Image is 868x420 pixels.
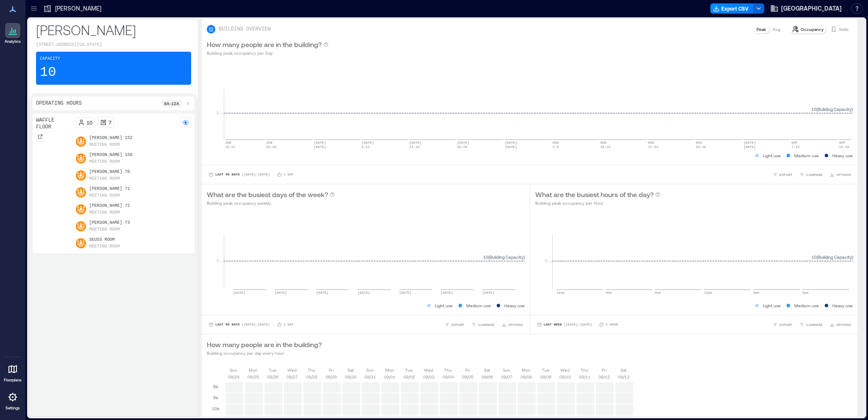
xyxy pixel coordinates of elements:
p: Meeting Room [89,209,120,216]
button: Last 90 Days |[DATE]-[DATE] [207,320,272,329]
p: [PERSON_NAME] 158 [89,152,133,159]
text: [DATE] [358,291,370,295]
text: 8pm [802,291,809,295]
p: 7 [108,119,111,126]
p: Fri [602,367,606,373]
p: Tue [269,367,276,373]
p: Peak [757,26,766,33]
text: [DATE] [275,291,287,295]
p: [PERSON_NAME] 70 [89,169,130,175]
p: Meeting Room [89,226,120,233]
p: Visits [839,26,849,33]
text: 8am [655,291,661,295]
p: Wed [287,367,297,373]
a: Settings [3,387,23,413]
p: Meeting Room [89,243,120,250]
p: [PERSON_NAME] 72 [89,203,130,209]
p: Thu [308,367,315,373]
p: Occupancy [801,26,823,33]
p: [STREET_ADDRESS][US_STATE] [36,42,191,48]
span: OPTIONS [836,322,851,327]
p: 09/08 [520,373,532,380]
p: Sat [484,367,490,373]
button: OPTIONS [500,320,525,329]
p: Building peak occupancy weekly [207,200,335,206]
p: [PERSON_NAME] 152 [89,135,133,142]
text: 13-19 [409,145,420,149]
p: 08/30 [345,373,356,380]
p: 08/28 [306,373,317,380]
p: 08/27 [287,373,298,380]
p: Light use [763,152,781,159]
p: Waffle Floor [36,117,72,131]
p: Medium use [794,152,819,159]
p: BUILDING OVERVIEW [219,26,270,33]
p: Settings [6,406,20,411]
tspan: 0 [217,258,219,263]
text: 12pm [704,291,712,295]
span: [GEOGRAPHIC_DATA] [781,4,842,13]
p: 09/12 [598,373,610,380]
text: AUG [600,141,606,145]
p: 09/06 [481,373,493,380]
button: EXPORT [771,170,794,179]
span: EXPORT [779,322,793,327]
text: 7-13 [791,145,799,149]
p: How many people are in the building? [207,39,322,50]
p: Operating Hours [36,100,82,107]
text: SEP [791,141,798,145]
button: OPTIONS [828,320,853,329]
text: [DATE] [314,141,326,145]
text: 17-23 [648,145,658,149]
p: 09/09 [540,373,551,380]
p: 1 Day [284,172,294,177]
text: [DATE] [409,141,422,145]
tspan: 0 [545,258,547,263]
p: What are the busiest days of the week? [207,189,328,200]
p: Meeting Room [89,142,120,148]
p: 09/07 [501,373,512,380]
p: Mon [522,367,531,373]
p: Fri [465,367,470,373]
text: 15-21 [225,145,235,149]
button: COMPARE [798,170,824,179]
button: EXPORT [443,320,466,329]
span: OPTIONS [836,172,851,177]
text: JUN [225,141,231,145]
p: 10a [212,405,220,412]
p: What are the busiest hours of the day? [535,189,654,200]
p: Sat [348,367,353,373]
p: [PERSON_NAME] [36,21,191,38]
text: 4am [606,291,612,295]
text: [DATE] [441,291,453,295]
text: [DATE] [505,145,517,149]
text: [DATE] [399,291,412,295]
p: Medium use [794,302,819,309]
p: [PERSON_NAME] 71 [89,186,130,192]
text: 10-16 [600,145,610,149]
p: 09/05 [462,373,473,380]
p: Meeting Room [89,192,120,199]
p: Heavy use [832,152,853,159]
p: Meeting Room [89,159,120,165]
p: Mon [385,367,394,373]
p: 09/10 [559,373,571,380]
text: [DATE] [316,291,328,295]
p: Heavy use [504,302,525,309]
p: 1 Day [284,322,294,327]
button: [GEOGRAPHIC_DATA] [768,2,844,15]
p: Sun [366,367,374,373]
p: Heavy use [832,302,853,309]
text: SEP [839,141,846,145]
p: Building peak occupancy per Day [207,50,328,56]
button: Last Week |[DATE]-[DATE] [535,320,594,329]
button: Export CSV [710,3,754,14]
p: 8a - 12a [164,100,179,107]
text: AUG [553,141,559,145]
text: [DATE] [743,141,756,145]
p: Wed [424,367,433,373]
p: Meeting Room [89,175,120,182]
p: Capacity [40,56,60,62]
text: [DATE] [482,291,495,295]
p: Mon [249,367,258,373]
